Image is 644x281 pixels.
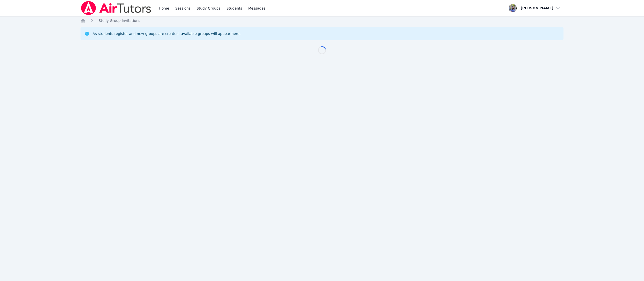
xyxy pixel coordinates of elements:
[99,18,140,23] a: Study Group Invitations
[99,19,140,23] span: Study Group Invitations
[80,1,152,15] img: Air Tutors
[80,18,563,23] nav: Breadcrumb
[248,6,266,11] span: Messages
[93,31,240,36] div: As students register and new groups are created, available groups will appear here.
